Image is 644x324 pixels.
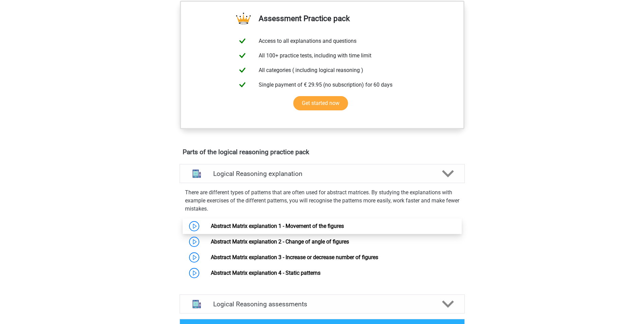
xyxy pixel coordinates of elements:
[293,96,348,110] a: Get started now
[211,238,349,245] a: Abstract Matrix explanation 2 - Change of angle of figures
[213,170,431,178] h4: Logical Reasoning explanation
[177,294,467,313] a: assessments Logical Reasoning assessments
[213,300,431,308] h4: Logical Reasoning assessments
[188,165,205,182] img: logical reasoning explanations
[188,295,205,313] img: logical reasoning assessments
[183,148,462,156] h4: Parts of the logical reasoning practice pack
[211,254,378,260] a: Abstract Matrix explanation 3 - Increase or decrease number of figures
[211,270,320,276] a: Abstract Matrix explanation 4 - Static patterns
[185,188,459,213] p: There are different types of patterns that are often used for abstract matrices. By studying the ...
[177,164,467,183] a: explanations Logical Reasoning explanation
[211,223,344,229] a: Abstract Matrix explanation 1 - Movement of the figures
